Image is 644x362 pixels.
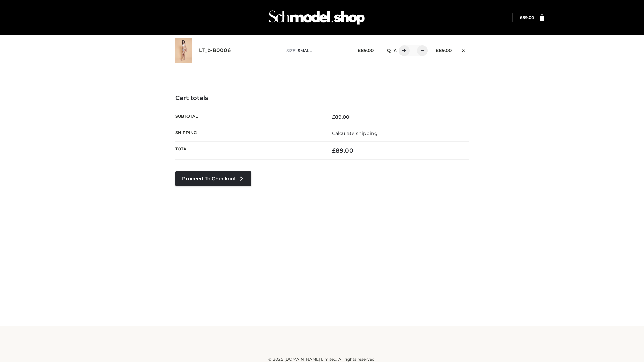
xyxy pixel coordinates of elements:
span: £ [332,147,336,154]
span: £ [358,48,361,53]
span: £ [436,48,439,53]
bdi: 89.00 [358,48,374,53]
p: size : [286,48,347,54]
bdi: 89.00 [332,114,350,120]
th: Shipping [175,125,322,141]
a: Proceed to Checkout [175,171,251,186]
span: £ [520,15,522,20]
div: QTY: [380,45,425,56]
a: LT_b-B0006 [199,47,231,54]
bdi: 89.00 [436,48,452,53]
span: SMALL [298,48,312,53]
span: £ [332,114,335,120]
th: Subtotal [175,109,322,125]
h4: Cart totals [175,95,469,102]
bdi: 89.00 [332,147,353,154]
img: Schmodel Admin 964 [266,4,367,31]
a: Remove this item [459,45,469,54]
bdi: 89.00 [520,15,534,20]
th: Total [175,142,322,160]
a: Calculate shipping [332,130,378,136]
a: £89.00 [520,15,534,20]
